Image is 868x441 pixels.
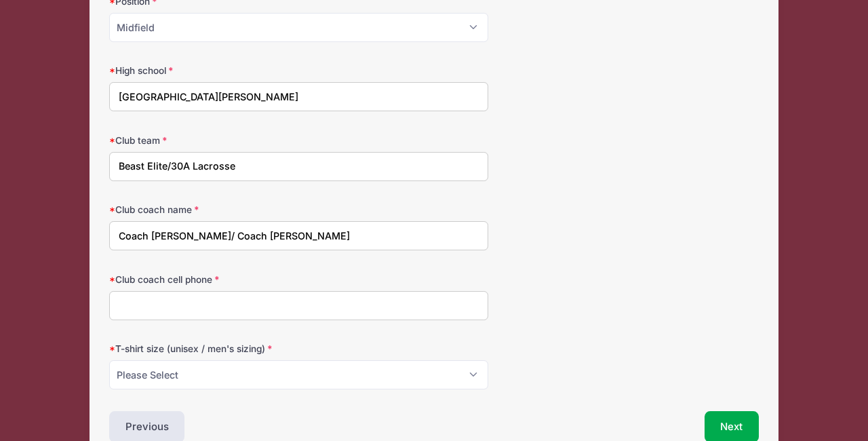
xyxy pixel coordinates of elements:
label: Club coach name [109,203,325,216]
label: High school [109,64,325,77]
label: T-shirt size (unisex / men's sizing) [109,342,325,356]
label: Club team [109,134,325,147]
label: Club coach cell phone [109,273,325,286]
